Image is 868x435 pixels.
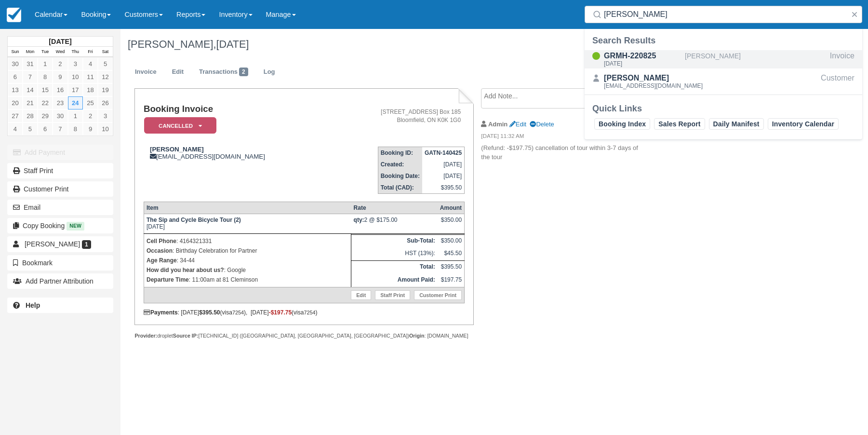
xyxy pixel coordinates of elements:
th: Amount [438,202,465,214]
th: Total: [351,261,438,274]
button: Email [7,200,113,215]
strong: Payments [144,309,178,316]
a: Staff Print [375,290,410,300]
a: Cancelled [144,117,213,135]
p: : 11:00am at 81 Cleminson [147,275,348,285]
strong: GATN-140425 [425,150,462,156]
div: Invoice [830,50,855,68]
a: 7 [23,70,38,83]
strong: Occasion [147,247,173,254]
th: Item [144,202,351,214]
th: Mon [23,47,38,57]
div: [DATE] [604,61,681,67]
div: Quick Links [592,103,855,114]
a: 10 [68,70,83,83]
h1: Booking Invoice [144,104,330,114]
th: Sun [8,47,23,57]
strong: $395.50 [199,309,220,316]
p: (Refund: -$197.75) cancellation of tour within 3-7 days of the tour [481,144,643,162]
a: 22 [38,96,53,109]
h1: [PERSON_NAME], [128,39,764,50]
a: Transactions2 [192,63,255,82]
td: $395.50 [422,182,465,194]
a: 30 [8,57,23,70]
small: 7254 [304,310,315,315]
a: Invoice [128,63,164,82]
a: 6 [8,70,23,83]
a: Booking Index [594,118,650,130]
a: Edit [351,290,371,300]
a: 9 [53,70,67,83]
th: Tue [38,47,53,57]
strong: [PERSON_NAME] [150,146,204,153]
a: 21 [23,96,38,109]
a: 20 [8,96,23,109]
a: 2 [53,57,67,70]
a: 29 [38,109,53,122]
div: [EMAIL_ADDRESS][DOMAIN_NAME] [144,146,330,160]
a: Edit [165,63,191,82]
th: Wed [53,47,67,57]
a: 6 [38,122,53,136]
th: Booking ID: [378,147,422,159]
td: $45.50 [438,247,465,260]
div: Customer [821,72,855,91]
strong: Origin [409,333,424,339]
a: 8 [38,70,53,83]
a: Daily Manifest [709,118,764,130]
a: [PERSON_NAME][EMAIL_ADDRESS][DOMAIN_NAME]Customer [585,72,862,91]
th: Thu [68,47,83,57]
a: 1 [38,57,53,70]
a: 24 [68,96,83,109]
td: [DATE] [422,170,465,182]
a: Inventory Calendar [768,118,839,130]
div: [EMAIL_ADDRESS][DOMAIN_NAME] [604,83,703,89]
a: 2 [83,109,98,122]
strong: How did you hear about us? [147,267,224,273]
a: 5 [98,57,113,70]
a: 16 [53,83,67,96]
button: Bookmark [7,255,113,271]
a: 23 [53,96,67,109]
a: 15 [38,83,53,96]
button: Copy Booking New [7,218,113,233]
th: Sat [98,47,113,57]
a: Staff Print [7,163,113,178]
span: 1 [82,240,91,249]
a: 14 [23,83,38,96]
a: 26 [98,96,113,109]
td: $395.50 [438,261,465,274]
div: droplet [TECHNICAL_ID] ([GEOGRAPHIC_DATA], [GEOGRAPHIC_DATA], [GEOGRAPHIC_DATA]) : [DOMAIN_NAME] [134,332,473,340]
a: 7 [53,122,67,136]
p: : Birthday Celebration for Partner [147,246,348,256]
a: 27 [8,109,23,122]
input: Search ( / ) [604,6,847,23]
span: [PERSON_NAME] [25,240,80,248]
a: 5 [23,122,38,136]
a: Log [256,63,282,82]
em: [DATE] 11:32 AM [481,132,643,143]
a: Edit [509,121,526,128]
div: $350.00 [440,217,462,231]
a: 13 [8,83,23,96]
button: Add Payment [7,145,113,160]
a: 31 [23,57,38,70]
td: HST (13%): [351,247,438,260]
a: Sales Report [654,118,705,130]
strong: qty [354,217,364,223]
a: Customer Print [414,290,462,300]
a: 25 [83,96,98,109]
th: Total (CAD): [378,182,422,194]
strong: Provider: [134,333,157,339]
div: [PERSON_NAME] [685,50,826,68]
p: : 4164321331 [147,236,348,246]
a: 18 [83,83,98,96]
a: 19 [98,83,113,96]
a: [PERSON_NAME] 1 [7,236,113,252]
span: -$197.75 [269,309,292,316]
strong: Cell Phone [147,238,176,245]
a: 28 [23,109,38,122]
td: [DATE] [422,159,465,170]
div: Search Results [592,35,855,46]
td: $197.75 [438,274,465,287]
